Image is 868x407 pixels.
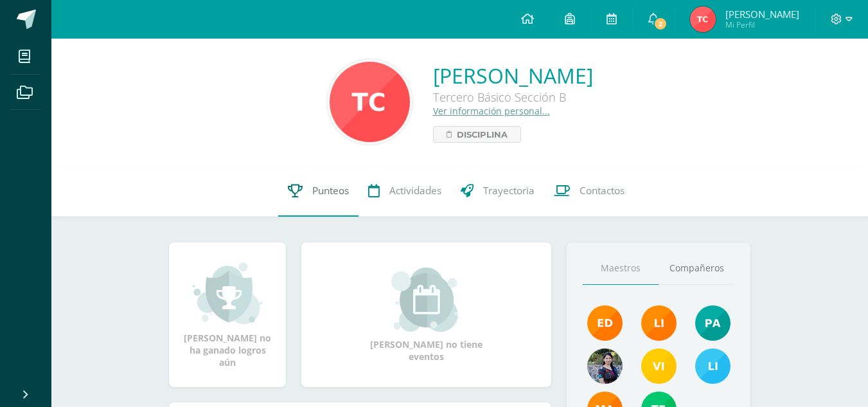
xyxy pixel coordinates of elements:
[433,62,593,89] a: [PERSON_NAME]
[193,261,263,325] img: achievement_small.png
[583,252,659,285] a: Maestros
[389,184,441,197] span: Actividades
[544,165,634,217] a: Contactos
[587,305,623,341] img: f40e456500941b1b33f0807dd74ea5cf.png
[580,184,624,197] span: Contactos
[659,252,734,285] a: Compañeros
[330,62,410,142] img: c339fca7c4651244935c32acff0ea8d0.png
[182,261,273,368] div: [PERSON_NAME] no ha ganado logros aún
[725,19,799,30] span: Mi Perfil
[641,305,677,341] img: cefb4344c5418beef7f7b4a6cc3e812c.png
[433,126,521,143] a: Disciplina
[362,267,491,363] div: [PERSON_NAME] no tiene eventos
[695,348,731,384] img: 93ccdf12d55837f49f350ac5ca2a40a5.png
[451,165,544,217] a: Trayectoria
[433,105,550,117] a: Ver información personal...
[359,165,451,217] a: Actividades
[457,127,508,142] span: Disciplina
[695,305,731,341] img: 40c28ce654064086a0d3fb3093eec86e.png
[653,17,668,31] span: 2
[312,184,349,197] span: Punteos
[690,6,716,32] img: 427d6b45988be05d04198d9509dcda7c.png
[587,348,623,384] img: 9b17679b4520195df407efdfd7b84603.png
[278,165,359,217] a: Punteos
[725,8,799,21] span: [PERSON_NAME]
[433,89,593,105] div: Tercero Básico Sección B
[641,348,677,384] img: 0ee4c74e6f621185b04bb9cfb72a2a5b.png
[391,267,461,332] img: event_small.png
[483,184,535,197] span: Trayectoria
